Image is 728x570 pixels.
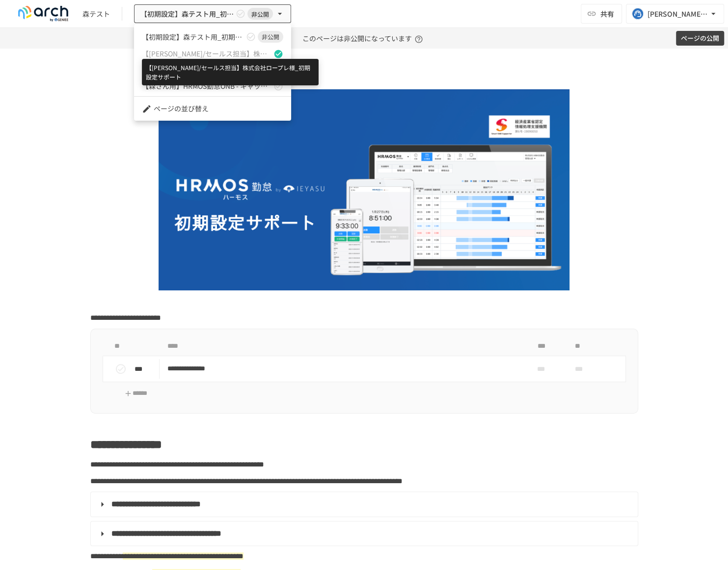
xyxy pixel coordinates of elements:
span: 【テスト[PERSON_NAME]/セールス担当】株式会社ロープレ様_初期設定サポート [142,65,271,75]
li: ページの並び替え [134,101,291,117]
span: 【初期設定】森テスト用_初期設定サポート [142,32,244,42]
span: 【森さん用】HRMOS勤怠ONB - キャッチアップ [142,81,271,91]
span: 【[PERSON_NAME]/セールス担当】株式会社ロープレ様_初期設定サポート [142,49,271,59]
span: 非公開 [258,32,283,41]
